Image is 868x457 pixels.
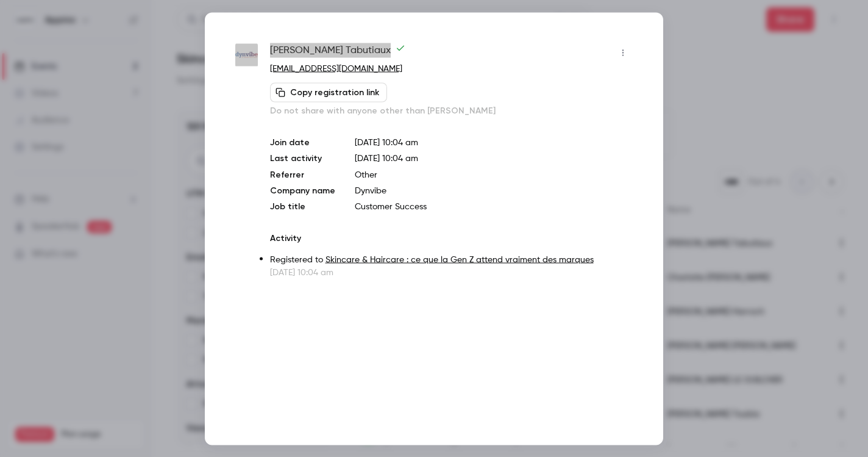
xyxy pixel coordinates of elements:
[355,136,633,148] p: [DATE] 10:04 am
[270,64,402,73] a: [EMAIL_ADDRESS][DOMAIN_NAME]
[270,82,387,102] button: Copy registration link
[270,184,335,196] p: Company name
[270,253,633,266] p: Registered to
[270,152,335,165] p: Last activity
[355,168,633,181] p: Other
[270,266,633,278] p: [DATE] 10:04 am
[325,255,594,264] a: Skincare & Haircare : ce que la Gen Z attend vraiment des marques
[270,200,335,212] p: Job title
[355,200,633,212] p: Customer Success
[355,154,418,162] span: [DATE] 10:04 am
[270,43,405,62] span: [PERSON_NAME] Tabutiaux
[270,136,335,148] p: Join date
[235,44,258,67] img: dynvibe.com
[270,104,633,117] p: Do not share with anyone other than [PERSON_NAME]
[270,168,335,181] p: Referrer
[270,232,633,244] p: Activity
[355,184,633,196] p: Dynvibe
